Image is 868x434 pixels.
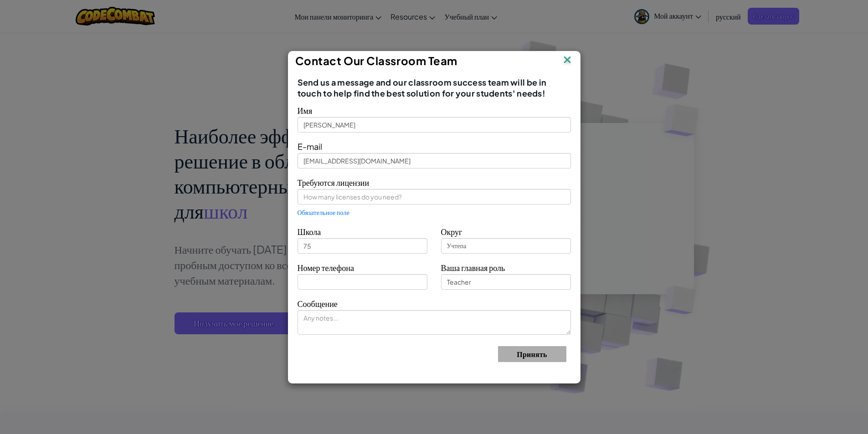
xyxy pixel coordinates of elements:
span: Contact Our Classroom Team [295,54,458,67]
span: Требуются лицензии [298,177,370,188]
span: Обязательное поле [298,209,350,216]
span: Сообщение [298,298,338,309]
input: How many licenses do you need? [298,189,571,204]
button: Принять [498,346,566,362]
span: E-mail [298,141,322,152]
span: Номер телефона [298,262,354,273]
span: Школа [298,226,321,237]
span: Ваша главная роль [441,262,505,273]
img: IconClose.svg [561,54,573,67]
input: Teacher, Principal, etc. [441,274,571,290]
span: Округ [441,226,462,237]
span: Имя [298,105,313,116]
span: Send us a message and our classroom success team will be in touch to help find the best solution ... [298,77,571,99]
